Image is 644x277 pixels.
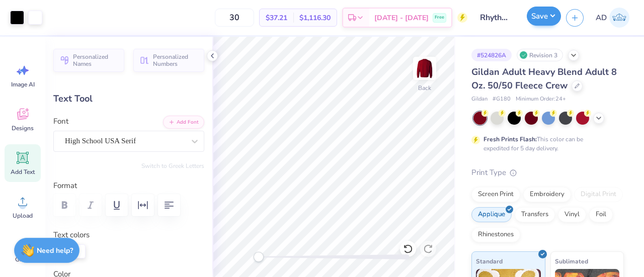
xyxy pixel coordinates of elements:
[591,8,634,28] a: AD
[523,187,571,202] div: Embroidery
[153,53,198,67] span: Personalized Numbers
[254,252,264,262] div: Accessibility label
[471,207,512,222] div: Applique
[484,135,607,153] div: This color can be expedited for 5 day delivery.
[609,8,629,28] img: Ava Dee
[471,66,617,91] span: Gildan Adult Heavy Blend Adult 8 Oz. 50/50 Fleece Crew
[471,49,512,61] div: # 524826A
[415,58,435,78] img: Back
[517,49,563,61] div: Revision 3
[11,168,35,176] span: Add Text
[596,12,607,24] span: AD
[53,92,204,106] div: Text Tool
[516,95,566,104] span: Minimum Order: 24 +
[515,207,555,222] div: Transfers
[527,7,561,26] button: Save
[133,49,204,72] button: Personalized Numbers
[299,13,331,23] span: $1,116.30
[163,116,204,129] button: Add Font
[418,83,431,93] div: Back
[12,124,34,132] span: Designs
[11,80,35,88] span: Image AI
[558,207,586,222] div: Vinyl
[13,212,33,220] span: Upload
[53,229,90,241] label: Text colors
[476,256,503,266] span: Standard
[589,207,613,222] div: Foil
[472,8,522,28] input: Untitled Design
[53,49,124,72] button: Personalized Names
[73,53,118,67] span: Personalized Names
[471,187,520,202] div: Screen Print
[484,135,537,143] strong: Fresh Prints Flash:
[555,256,588,266] span: Sublimated
[471,227,520,242] div: Rhinestones
[374,13,429,23] span: [DATE] - [DATE]
[53,180,204,192] label: Format
[37,246,73,255] strong: Need help?
[266,13,287,23] span: $37.21
[53,116,68,127] label: Font
[493,95,511,104] span: # G180
[574,187,623,202] div: Digital Print
[471,167,624,178] div: Print Type
[435,14,444,21] span: Free
[141,162,204,170] button: Switch to Greek Letters
[471,95,488,104] span: Gildan
[215,9,254,27] input: – –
